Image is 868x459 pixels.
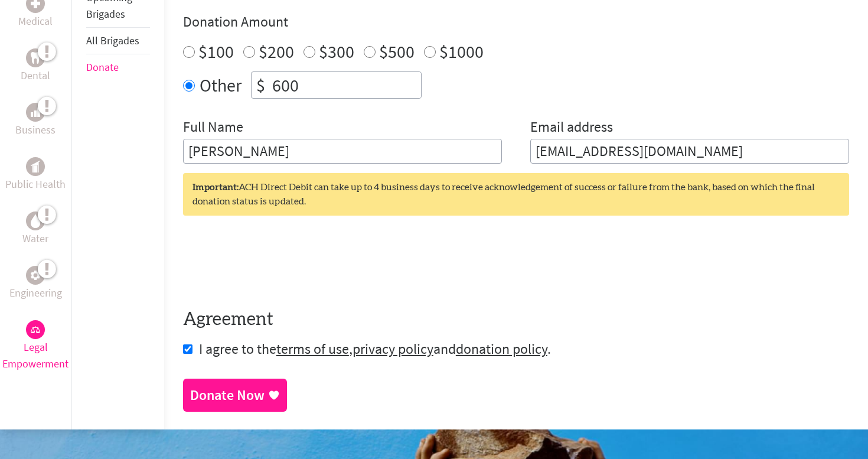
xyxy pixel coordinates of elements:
[270,72,421,98] input: Enter Amount
[15,122,56,138] p: Business
[86,34,139,47] a: All Brigades
[31,108,40,117] img: Business
[198,40,234,63] label: $100
[86,60,119,74] a: Donate
[379,40,415,63] label: $500
[26,266,45,285] div: Engineering
[86,28,150,54] li: All Brigades
[26,48,45,67] div: Dental
[26,320,45,339] div: Legal Empowerment
[21,48,50,84] a: DentalDental
[21,67,50,84] p: Dental
[456,340,547,358] a: donation policy
[22,211,48,247] a: WaterWater
[183,139,502,164] input: Enter Full Name
[252,72,270,98] div: $
[26,211,45,230] div: Water
[183,118,243,139] label: Full Name
[26,157,45,176] div: Public Health
[530,139,849,164] input: Your Email
[183,173,849,216] div: ACH Direct Debit can take up to 4 business days to receive acknowledgement of success or failure ...
[31,271,40,280] img: Engineering
[190,386,265,405] div: Donate Now
[5,176,66,193] p: Public Health
[200,71,242,99] label: Other
[2,320,69,372] a: Legal EmpowermentLegal Empowerment
[86,54,150,80] li: Donate
[439,40,484,63] label: $1000
[183,309,849,330] h4: Agreement
[18,13,53,30] p: Medical
[192,183,239,192] strong: Important:
[319,40,354,63] label: $300
[31,53,40,64] img: Dental
[2,339,69,372] p: Legal Empowerment
[22,230,48,247] p: Water
[530,118,613,139] label: Email address
[353,340,433,358] a: privacy policy
[9,285,62,301] p: Engineering
[183,12,849,31] h4: Donation Amount
[31,161,40,172] img: Public Health
[9,266,62,301] a: EngineeringEngineering
[183,379,287,412] a: Donate Now
[183,239,363,285] iframe: reCAPTCHA
[15,103,56,138] a: BusinessBusiness
[26,103,45,122] div: Business
[31,214,40,228] img: Water
[199,340,551,358] span: I agree to the , and .
[259,40,294,63] label: $200
[31,326,40,333] img: Legal Empowerment
[5,157,66,193] a: Public HealthPublic Health
[276,340,349,358] a: terms of use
